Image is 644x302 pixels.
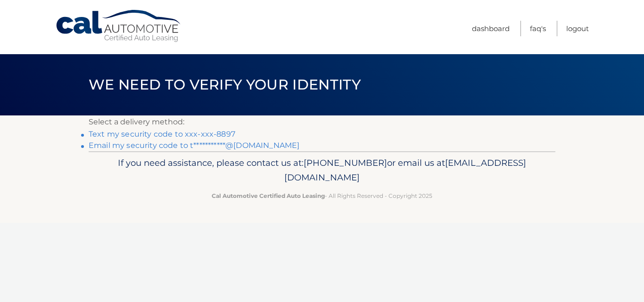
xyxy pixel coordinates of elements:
span: We need to verify your identity [89,76,361,93]
a: Dashboard [472,21,510,36]
p: If you need assistance, please contact us at: or email us at [95,155,549,186]
p: - All Rights Reserved - Copyright 2025 [95,191,549,201]
a: Text my security code to xxx-xxx-8897 [89,130,235,139]
a: Cal Automotive [55,9,182,43]
a: Logout [566,21,589,36]
span: [PHONE_NUMBER] [304,157,387,168]
a: FAQ's [530,21,546,36]
p: Select a delivery method: [89,115,555,129]
strong: Cal Automotive Certified Auto Leasing [212,192,325,199]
